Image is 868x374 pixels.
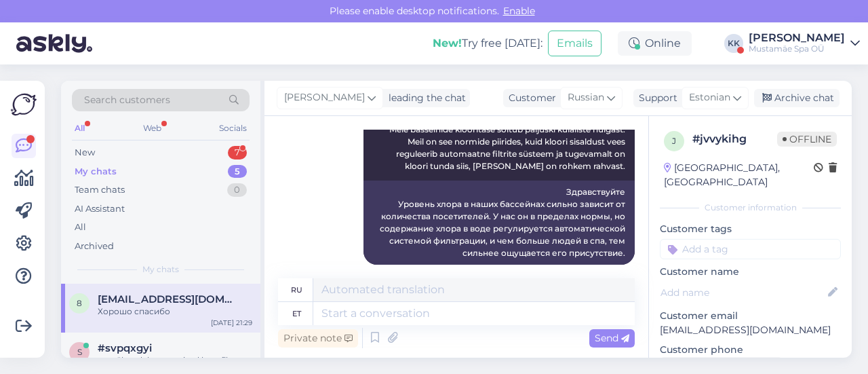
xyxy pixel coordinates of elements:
[389,112,627,171] span: Tere, Meie basseinide klooritase sõltub paljuski külaliste hulgast. Meil on see normide piirides,...
[75,202,125,216] div: AI Assistant
[84,93,170,107] span: Search customers
[618,31,692,56] div: Online
[216,119,250,137] div: Socials
[633,91,677,105] div: Support
[211,318,252,328] div: [DATE] 21:29
[11,92,37,117] img: Askly Logo
[75,240,114,253] div: Archived
[660,285,825,300] input: Add name
[75,183,125,197] div: Team chats
[580,265,631,276] span: Seen ✓ 21:23
[98,305,252,318] div: Хорошо спасибо
[777,132,837,147] span: Offline
[433,37,462,50] b: New!
[754,89,840,107] div: Archive chat
[433,35,542,52] div: Try free [DATE]:
[689,90,730,105] span: Estonian
[77,298,82,308] span: 8
[228,165,247,179] div: 5
[291,278,302,301] div: ru
[383,91,466,105] div: leading the chat
[140,119,164,137] div: Web
[75,221,86,234] div: All
[664,161,814,189] div: [GEOGRAPHIC_DATA], [GEOGRAPHIC_DATA]
[660,343,841,357] p: Customer phone
[278,329,358,348] div: Private note
[77,347,82,357] span: s
[568,90,604,105] span: Russian
[292,302,301,325] div: et
[672,136,676,146] span: j
[595,332,629,344] span: Send
[660,265,841,279] p: Customer name
[749,33,860,54] a: [PERSON_NAME]Mustamäe Spa OÜ
[660,309,841,323] p: Customer email
[363,181,635,265] div: Здравствуйте Уровень хлора в наших бассейнах сильно зависит от количества посетителей. У нас он в...
[98,342,152,354] span: #svpqxgyi
[75,146,95,160] div: New
[548,31,601,56] button: Emails
[660,323,841,337] p: [EMAIL_ADDRESS][DOMAIN_NAME]
[724,34,743,53] div: KK
[98,293,239,305] span: 85svv85@gmail.com
[228,146,247,160] div: 7
[749,43,845,54] div: Mustamäe Spa OÜ
[227,183,247,197] div: 0
[660,239,841,259] input: Add a tag
[75,165,117,179] div: My chats
[284,90,365,105] span: [PERSON_NAME]
[692,131,777,147] div: # jvvykihg
[660,202,841,214] div: Customer information
[749,33,845,43] div: [PERSON_NAME]
[660,222,841,236] p: Customer tags
[503,91,556,105] div: Customer
[72,119,87,137] div: All
[142,263,179,276] span: My chats
[499,5,539,17] span: Enable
